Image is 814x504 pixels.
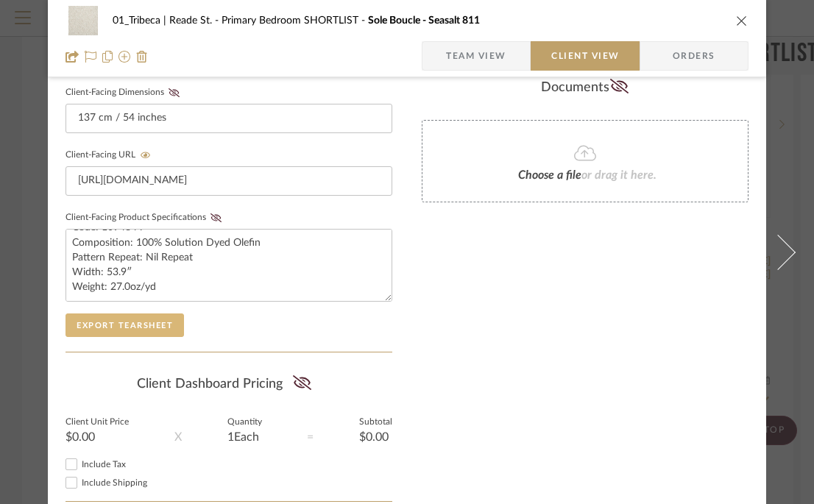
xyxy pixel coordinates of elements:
[136,51,148,63] img: Remove from project
[66,431,129,443] div: $0.00
[66,150,155,160] label: Client-Facing URL
[368,15,480,26] span: Sole Boucle - Seasalt 811
[222,15,368,26] span: Primary Bedroom SHORTLIST
[66,88,184,98] label: Client-Facing Dimensions
[359,431,392,443] div: $0.00
[206,213,226,223] button: Client-Facing Product Specifications
[174,428,182,446] div: X
[164,88,184,98] button: Client-Facing Dimensions
[735,14,748,27] button: close
[66,104,392,133] input: Enter item dimensions
[66,166,392,196] input: Enter item URL
[82,460,126,469] span: Include Tax
[227,431,262,443] div: 1 Each
[422,76,748,99] div: Documents
[551,41,619,71] span: Client View
[518,169,581,181] span: Choose a file
[656,41,732,71] span: Orders
[307,428,314,446] div: =
[446,41,506,71] span: Team View
[66,313,184,337] button: Export Tearsheet
[82,478,147,487] span: Include Shipping
[66,6,101,35] img: e04584f1-7859-46d7-99a6-f34dec9a6fd2_48x40.jpg
[66,419,129,426] label: Client Unit Price
[66,367,392,401] div: Client Dashboard Pricing
[227,419,262,426] label: Quantity
[359,419,392,426] label: Subtotal
[113,15,222,26] span: 01_Tribeca | Reade St.
[66,213,226,223] label: Client-Facing Product Specifications
[581,169,656,181] span: or drag it here.
[135,150,155,160] button: Client-Facing URL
